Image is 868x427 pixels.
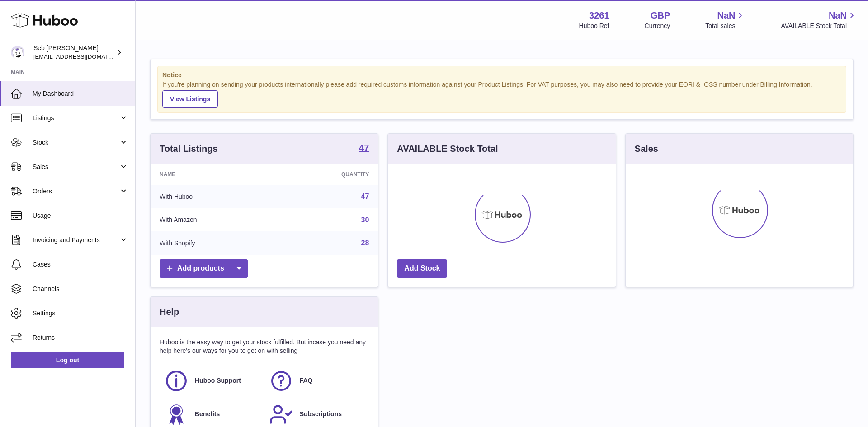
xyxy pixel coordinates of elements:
[33,163,119,171] span: Sales
[269,369,365,393] a: FAQ
[11,46,24,59] img: internalAdmin-3261@internal.huboo.com
[589,9,609,22] strong: 3261
[33,333,128,342] span: Returns
[151,185,275,208] td: With Huboo
[705,22,745,30] span: Total sales
[195,376,241,385] span: Huboo Support
[151,208,275,232] td: With Amazon
[829,9,847,22] span: NaN
[361,216,369,224] a: 30
[162,71,841,80] strong: Notice
[33,53,133,60] span: [EMAIL_ADDRESS][DOMAIN_NAME]
[164,402,260,427] a: Benefits
[397,259,447,278] a: Add Stock
[361,192,369,200] a: 47
[361,239,369,247] a: 28
[151,164,275,185] th: Name
[33,187,119,196] span: Orders
[164,369,260,393] a: Huboo Support
[33,211,128,220] span: Usage
[397,143,498,155] h3: AVAILABLE Stock Total
[160,259,248,278] a: Add products
[300,376,313,385] span: FAQ
[781,9,857,30] a: NaN AVAILABLE Stock Total
[635,143,658,155] h3: Sales
[33,309,128,318] span: Settings
[300,410,342,418] span: Subscriptions
[33,285,128,293] span: Channels
[160,143,218,155] h3: Total Listings
[717,9,735,22] span: NaN
[705,9,745,30] a: NaN Total sales
[359,143,369,154] a: 47
[33,138,119,147] span: Stock
[151,231,275,255] td: With Shopify
[33,236,119,244] span: Invoicing and Payments
[33,260,128,269] span: Cases
[275,164,378,185] th: Quantity
[195,410,220,418] span: Benefits
[33,114,119,122] span: Listings
[11,352,124,368] a: Log out
[162,90,218,108] a: View Listings
[33,44,115,61] div: Seb [PERSON_NAME]
[645,22,670,30] div: Currency
[160,338,369,355] p: Huboo is the easy way to get your stock fulfilled. But incase you need any help here's our ways f...
[579,22,609,30] div: Huboo Ref
[269,402,365,427] a: Subscriptions
[160,306,179,318] h3: Help
[162,80,841,108] div: If you're planning on sending your products internationally please add required customs informati...
[781,22,857,30] span: AVAILABLE Stock Total
[33,89,128,98] span: My Dashboard
[651,9,670,22] strong: GBP
[359,143,369,152] strong: 47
